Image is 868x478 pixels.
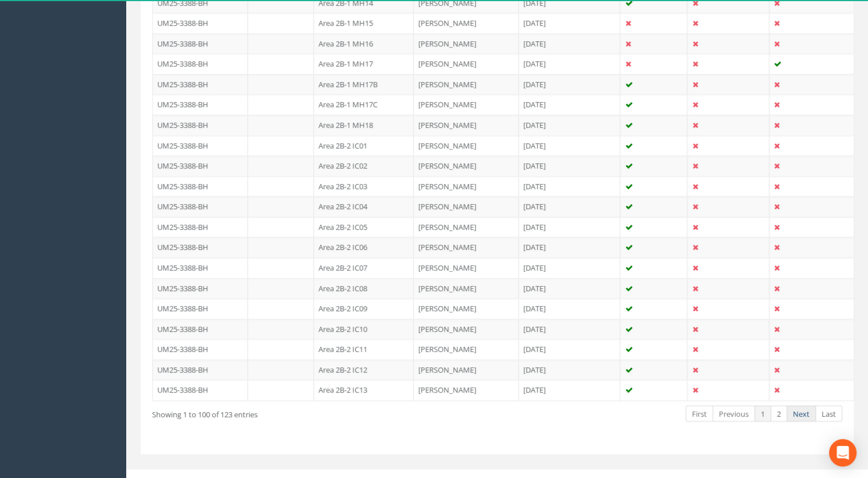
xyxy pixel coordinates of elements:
td: UM25-3388-BH [153,257,248,278]
a: Last [815,405,842,422]
td: UM25-3388-BH [153,53,248,74]
td: Area 2B-1 MH17 [314,53,414,74]
td: UM25-3388-BH [153,298,248,319]
td: UM25-3388-BH [153,359,248,380]
td: [DATE] [519,196,621,217]
td: [PERSON_NAME] [414,298,519,319]
td: Area 2B-2 IC11 [314,339,414,359]
td: [DATE] [519,278,621,299]
td: Area 2B-2 IC05 [314,217,414,237]
td: [DATE] [519,94,621,115]
div: Showing 1 to 100 of 123 entries [152,404,430,420]
td: [DATE] [519,339,621,359]
td: [PERSON_NAME] [414,217,519,237]
td: [DATE] [519,359,621,380]
td: UM25-3388-BH [153,74,248,95]
td: Area 2B-2 IC04 [314,196,414,217]
td: UM25-3388-BH [153,135,248,156]
td: UM25-3388-BH [153,13,248,33]
td: [DATE] [519,298,621,319]
td: Area 2B-2 IC09 [314,298,414,319]
td: [PERSON_NAME] [414,237,519,257]
td: UM25-3388-BH [153,94,248,115]
td: [DATE] [519,237,621,257]
td: [PERSON_NAME] [414,379,519,400]
td: Area 2B-2 IC07 [314,257,414,278]
td: [DATE] [519,115,621,135]
td: [PERSON_NAME] [414,74,519,95]
td: Area 2B-2 IC02 [314,155,414,176]
td: [PERSON_NAME] [414,257,519,278]
td: [DATE] [519,13,621,33]
td: UM25-3388-BH [153,379,248,400]
td: [PERSON_NAME] [414,13,519,33]
td: UM25-3388-BH [153,217,248,237]
td: Area 2B-2 IC03 [314,176,414,197]
td: Area 2B-2 IC12 [314,359,414,380]
td: UM25-3388-BH [153,176,248,197]
td: Area 2B-1 MH15 [314,13,414,33]
td: [PERSON_NAME] [414,155,519,176]
td: [DATE] [519,319,621,339]
td: [PERSON_NAME] [414,135,519,156]
td: [DATE] [519,257,621,278]
td: [PERSON_NAME] [414,94,519,115]
td: [PERSON_NAME] [414,359,519,380]
a: Next [787,405,816,422]
td: [PERSON_NAME] [414,196,519,217]
div: Open Intercom Messenger [829,439,857,467]
td: UM25-3388-BH [153,237,248,257]
a: 1 [754,405,771,422]
td: [PERSON_NAME] [414,339,519,359]
td: [DATE] [519,53,621,74]
a: 2 [770,405,787,422]
td: UM25-3388-BH [153,33,248,54]
td: Area 2B-2 IC13 [314,379,414,400]
td: [DATE] [519,217,621,237]
td: Area 2B-1 MH17C [314,94,414,115]
a: Previous [713,405,755,422]
td: Area 2B-2 IC06 [314,237,414,257]
td: UM25-3388-BH [153,278,248,299]
td: [DATE] [519,74,621,95]
a: First [686,405,713,422]
td: UM25-3388-BH [153,155,248,176]
td: [DATE] [519,176,621,197]
td: [DATE] [519,33,621,54]
td: [PERSON_NAME] [414,319,519,339]
td: Area 2B-1 MH18 [314,115,414,135]
td: Area 2B-2 IC10 [314,319,414,339]
td: UM25-3388-BH [153,196,248,217]
td: [PERSON_NAME] [414,53,519,74]
td: [PERSON_NAME] [414,33,519,54]
td: Area 2B-1 MH16 [314,33,414,54]
td: Area 2B-2 IC08 [314,278,414,299]
td: [PERSON_NAME] [414,176,519,197]
td: [DATE] [519,135,621,156]
td: [DATE] [519,379,621,400]
td: UM25-3388-BH [153,115,248,135]
td: [PERSON_NAME] [414,278,519,299]
td: [PERSON_NAME] [414,115,519,135]
td: Area 2B-2 IC01 [314,135,414,156]
td: [DATE] [519,155,621,176]
td: Area 2B-1 MH17B [314,74,414,95]
td: UM25-3388-BH [153,339,248,359]
td: UM25-3388-BH [153,319,248,339]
